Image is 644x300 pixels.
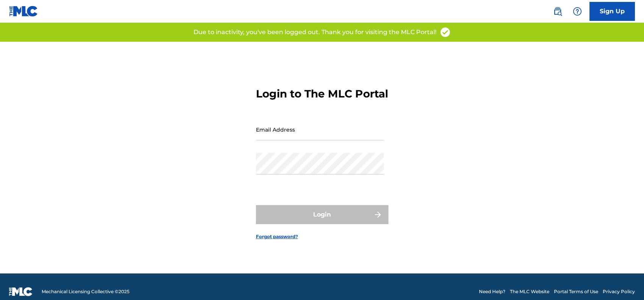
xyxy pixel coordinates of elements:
[9,6,38,17] img: MLC Logo
[193,28,437,37] p: Due to inactivity, you've been logged out. Thank you for visiting the MLC Portal!
[9,287,33,296] img: logo
[554,288,598,295] a: Portal Terms of Use
[573,7,582,16] img: help
[589,2,635,21] a: Sign Up
[553,7,562,16] img: search
[570,4,585,19] div: Help
[256,233,298,240] a: Forgot password?
[603,288,635,295] a: Privacy Policy
[479,288,505,295] a: Need Help?
[510,288,549,295] a: The MLC Website
[440,27,451,38] img: access
[42,288,129,295] span: Mechanical Licensing Collective © 2025
[550,4,565,19] a: Public Search
[256,87,388,101] h3: Login to The MLC Portal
